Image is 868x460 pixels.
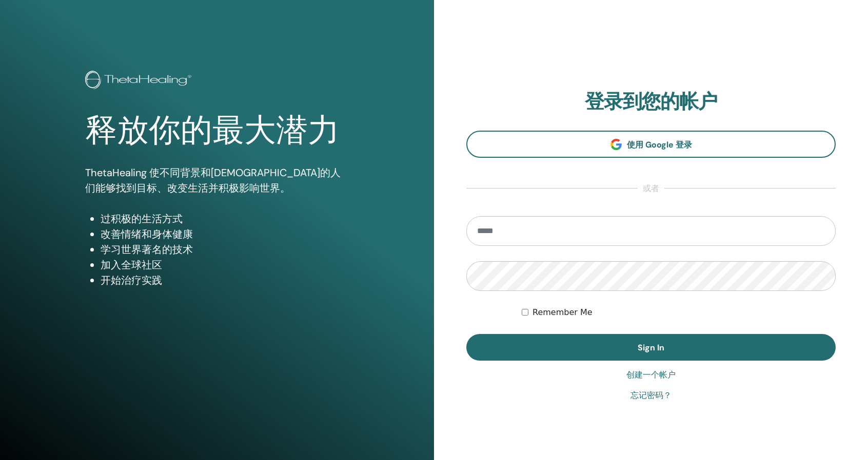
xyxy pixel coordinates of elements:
[85,165,349,196] p: ThetaHealing 使不同背景和[DEMOGRAPHIC_DATA]的人们能够找到目标、改变生活并积极影响世界。
[638,342,664,353] span: Sign In
[101,211,349,226] li: 过积极的生活方式
[638,182,664,195] span: 或者
[466,131,836,158] a: 使用 Google 登录
[101,257,349,273] li: 加入全球社区
[630,389,672,402] a: 忘记密码？
[101,226,349,242] li: 改善情绪和身体健康
[626,369,676,381] a: 创建一个帐户
[85,112,349,150] h1: 释放你的最大潜力
[522,306,836,319] div: Keep me authenticated indefinitely or until I manually logout
[627,139,692,150] span: 使用 Google 登录
[466,90,836,114] h2: 登录到您的帐户
[532,306,593,319] label: Remember Me
[101,273,349,288] li: 开始治疗实践
[101,242,349,257] li: 学习世界著名的技术
[466,334,836,361] button: Sign In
